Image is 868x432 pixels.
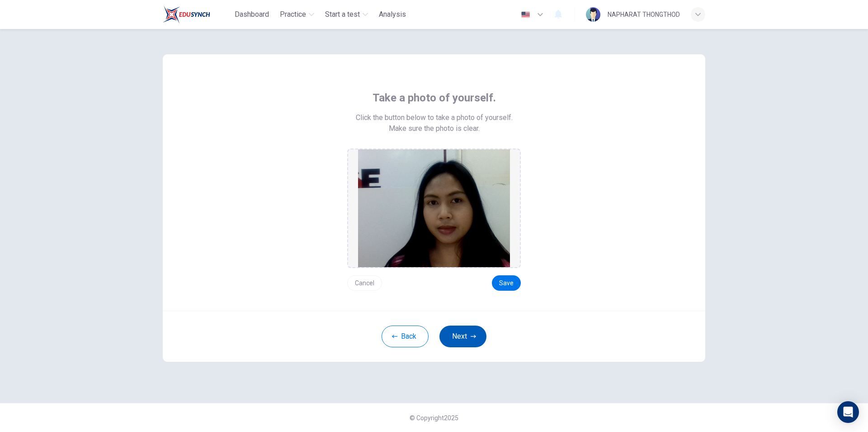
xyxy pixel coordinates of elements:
img: preview screemshot [358,149,510,267]
span: Make sure the photo is clear. [389,123,480,134]
div: Open Intercom Messenger [837,401,859,423]
button: Cancel [347,275,382,291]
button: Analysis [375,6,410,23]
span: © Copyright 2025 [410,414,458,422]
button: Practice [276,6,318,23]
button: Next [439,326,486,347]
span: Dashboard [235,9,269,20]
img: Train Test logo [163,5,210,24]
button: Dashboard [231,6,273,23]
img: Profile picture [586,7,600,22]
button: Save [492,275,521,291]
button: Start a test [321,6,372,23]
a: Train Test logo [163,5,231,24]
img: en [520,11,531,18]
span: Practice [280,9,306,20]
span: Take a photo of yourself. [373,91,496,105]
span: Analysis [379,9,406,20]
span: Start a test [325,9,360,20]
button: Back [382,326,429,347]
span: Click the button below to take a photo of yourself. [356,112,513,123]
div: NAPHARAT THONGTHOD [608,9,680,20]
